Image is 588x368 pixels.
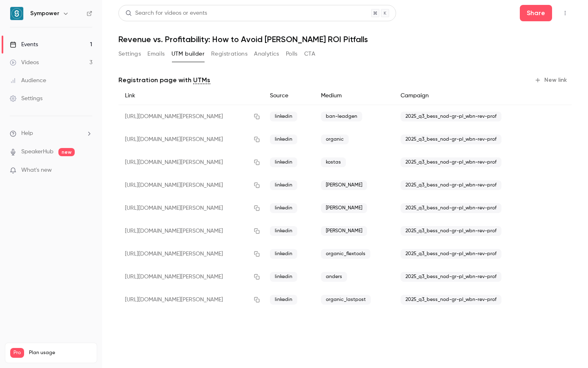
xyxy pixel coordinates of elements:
[82,167,92,174] iframe: Noticeable Trigger
[118,105,263,128] div: [URL][DOMAIN_NAME][PERSON_NAME]
[118,288,263,311] div: [URL][DOMAIN_NAME][PERSON_NAME]
[171,47,205,61] button: UTM builder
[118,265,263,288] div: [URL][DOMAIN_NAME][PERSON_NAME]
[21,129,33,138] span: Help
[29,350,92,356] span: Plan usage
[10,40,38,49] div: Events
[21,148,53,156] a: SpeakerHub
[118,242,263,265] div: [URL][DOMAIN_NAME][PERSON_NAME]
[401,157,501,167] span: 2025_q3_bess_nod-gr-pl_wbn-rev-prof
[321,157,346,167] span: kostas
[10,94,42,103] div: Settings
[270,295,297,305] span: linkedin
[520,5,552,21] button: Share
[401,203,501,213] span: 2025_q3_bess_nod-gr-pl_wbn-rev-prof
[10,129,92,138] li: help-dropdown-opener
[531,74,572,87] button: New link
[263,87,314,105] div: Source
[211,47,247,61] button: Registrations
[321,226,367,236] span: [PERSON_NAME]
[286,47,298,61] button: Polls
[401,295,501,305] span: 2025_q3_bess_nod-gr-pl_wbn-rev-prof
[10,348,24,358] span: Pro
[118,220,263,242] div: [URL][DOMAIN_NAME][PERSON_NAME]
[118,87,263,105] div: Link
[314,87,394,105] div: Medium
[118,47,141,61] button: Settings
[270,135,297,144] span: linkedin
[118,75,210,85] p: Registration page with
[270,180,297,190] span: linkedin
[321,135,349,144] span: organic
[321,112,362,121] span: ban-leadgen
[118,151,263,174] div: [URL][DOMAIN_NAME][PERSON_NAME]
[401,249,501,259] span: 2025_q3_bess_nod-gr-pl_wbn-rev-prof
[270,112,297,121] span: linkedin
[118,197,263,220] div: [URL][DOMAIN_NAME][PERSON_NAME]
[30,9,59,18] h6: Sympower
[58,148,75,156] span: new
[21,166,52,175] span: What's new
[321,203,367,213] span: [PERSON_NAME]
[270,249,297,259] span: linkedin
[10,76,46,85] div: Audience
[270,157,297,167] span: linkedin
[401,112,501,121] span: 2025_q3_bess_nod-gr-pl_wbn-rev-prof
[147,47,165,61] button: Emails
[125,9,207,18] div: Search for videos or events
[270,203,297,213] span: linkedin
[270,272,297,282] span: linkedin
[304,47,315,61] button: CTA
[118,128,263,151] div: [URL][DOMAIN_NAME][PERSON_NAME]
[118,174,263,197] div: [URL][DOMAIN_NAME][PERSON_NAME]
[254,47,279,61] button: Analytics
[118,34,572,44] h1: Revenue vs. Profitability: How to Avoid [PERSON_NAME] ROI Pitfalls
[401,226,501,236] span: 2025_q3_bess_nod-gr-pl_wbn-rev-prof
[321,295,371,305] span: organic_lastpost
[401,135,501,144] span: 2025_q3_bess_nod-gr-pl_wbn-rev-prof
[401,180,501,190] span: 2025_q3_bess_nod-gr-pl_wbn-rev-prof
[321,180,367,190] span: [PERSON_NAME]
[321,249,370,259] span: organic_flextools
[401,272,501,282] span: 2025_q3_bess_nod-gr-pl_wbn-rev-prof
[321,272,347,282] span: anders
[270,226,297,236] span: linkedin
[394,87,539,105] div: Campaign
[193,75,210,85] a: UTMs
[10,58,39,67] div: Videos
[10,7,23,20] img: Sympower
